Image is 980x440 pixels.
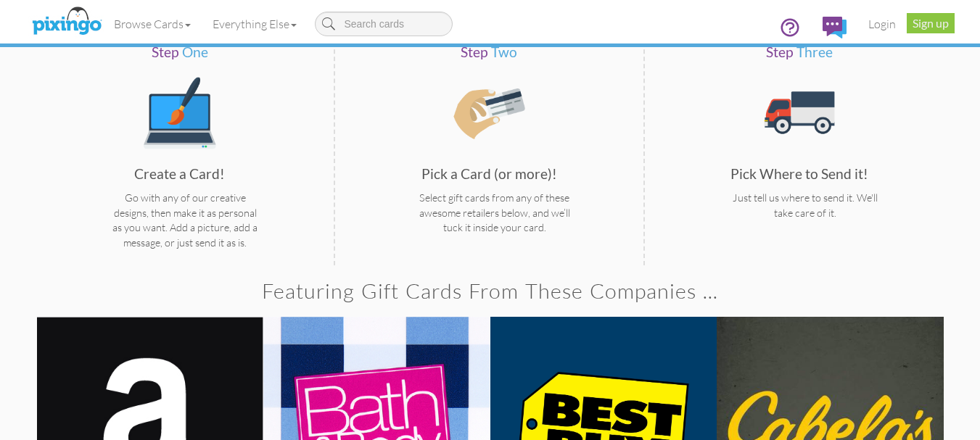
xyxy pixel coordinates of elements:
a: Browse Cards [103,6,202,42]
h2: Featuring gift cards from these companies ... [41,280,940,303]
iframe: Chat [979,439,980,440]
img: comments.svg [823,17,847,38]
img: icon_truck.png [763,77,836,149]
a: Sign up [907,13,955,33]
img: icon_giftcard.png [453,77,525,149]
div: Pick Where to Send it! [711,164,889,183]
div: Select gift cards from any of these awesome retailers below, and we’ll tuck it inside your card. [411,183,578,243]
div: Just tell us where to send it. We'll take care of it. [722,183,889,228]
div: Create a Card! [91,164,268,183]
img: icon_computer.png [144,77,216,149]
a: Login [857,6,907,42]
div: Go with any of our creative designs, then make it as personal as you want. Add a picture, add a m... [102,183,268,257]
input: Search cards [315,12,453,36]
img: pixingo logo [28,4,105,40]
a: Everything Else [202,6,308,42]
div: Pick a Card (or more)! [400,164,578,183]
